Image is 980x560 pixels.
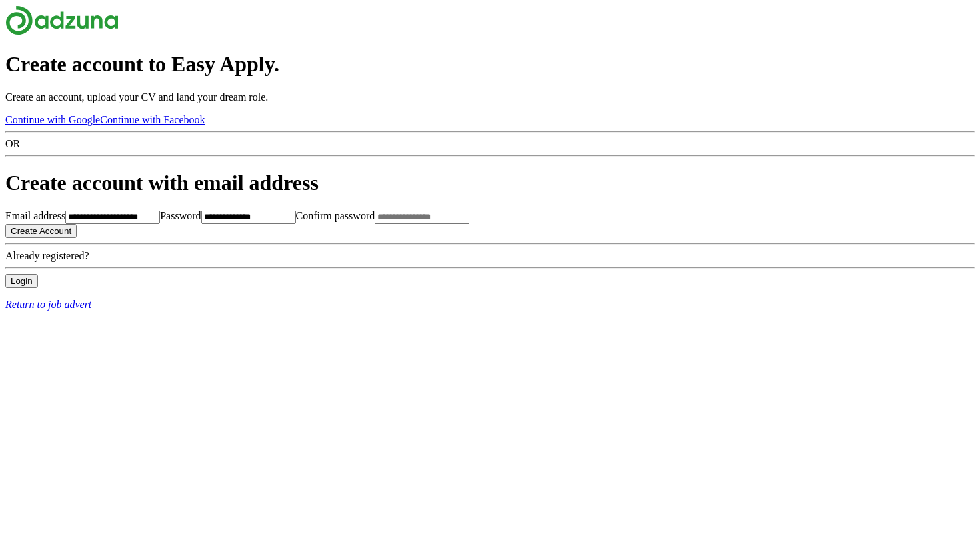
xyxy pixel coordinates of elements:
a: Continue with Google [5,114,100,125]
label: Email address [5,210,65,221]
label: Confirm password [296,210,375,221]
button: Create Account [5,224,77,238]
h1: Create account with email address [5,171,975,195]
h1: Create account to Easy Apply. [5,52,975,77]
label: Password [160,210,201,221]
a: Return to job advert [5,299,975,311]
a: Continue with Facebook [100,114,205,125]
button: Login [5,274,38,288]
a: Login [5,275,38,286]
span: OR [5,138,20,149]
span: Already registered? [5,250,89,261]
img: Adzuna logo [5,5,119,35]
p: Create an account, upload your CV and land your dream role. [5,91,975,103]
